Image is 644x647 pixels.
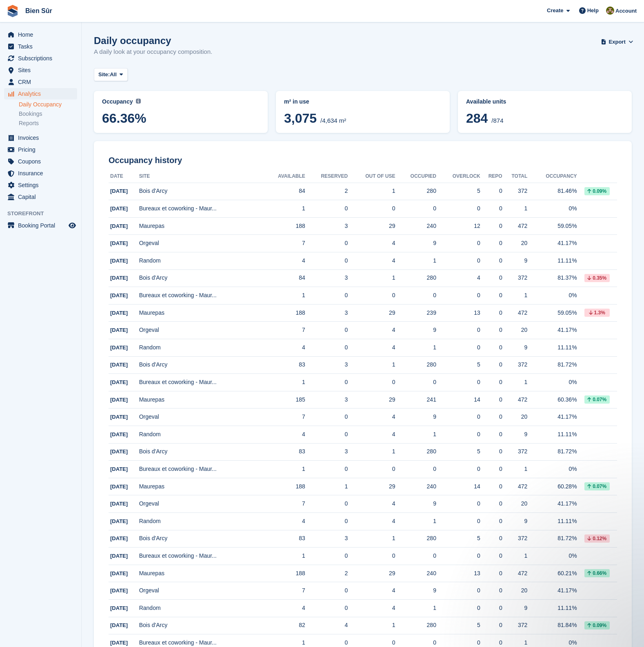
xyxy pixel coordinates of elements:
td: 9 [502,252,528,270]
td: 0% [527,548,577,565]
a: Reports [19,119,77,127]
td: Bois d'Arcy [139,183,262,200]
a: menu [4,179,77,191]
span: Booking Portal [18,220,67,231]
td: Maurepas [139,478,262,495]
td: 0 [305,322,348,339]
td: 1 [262,200,305,218]
span: [DATE] [110,397,128,403]
td: 83 [262,530,305,548]
div: 0 [436,465,480,473]
div: 9 [395,413,436,421]
div: 9 [395,326,436,334]
a: menu [4,156,77,167]
span: [DATE] [110,258,128,264]
a: Bookings [19,110,77,118]
a: menu [4,220,77,231]
div: 1 [395,517,436,526]
a: Bien Sûr [22,4,56,18]
a: menu [4,132,77,144]
td: 9 [502,512,528,530]
td: 11.11% [527,252,577,270]
div: 14 [436,395,480,404]
td: 0% [527,374,577,391]
span: [DATE] [110,448,128,455]
th: Available [262,170,305,183]
td: Orgeval [139,235,262,252]
span: 66.36% [102,111,260,126]
div: 0.09% [584,187,610,195]
span: Account [615,7,637,15]
div: 0 [480,360,502,369]
div: 240 [395,222,436,230]
td: 4 [262,426,305,444]
td: 372 [502,356,528,374]
td: 41.17% [527,409,577,426]
span: 3,075 [284,111,317,126]
td: 11.11% [527,339,577,357]
div: 280 [395,534,436,543]
span: Help [587,7,599,15]
div: 0 [480,378,502,386]
div: 240 [395,569,436,578]
div: 5 [436,447,480,456]
td: 84 [262,183,305,200]
td: 7 [262,409,305,426]
td: 0 [305,548,348,565]
td: 1 [502,548,528,565]
td: 372 [502,183,528,200]
td: 0 [305,461,348,478]
td: 7 [262,235,305,252]
td: 0 [305,409,348,426]
td: 29 [348,217,395,235]
img: icon-info-grey-7440780725fd019a000dd9b08b2336e03edf1995a4989e88bcd33f0948082b44.svg [136,99,141,104]
td: 20 [502,495,528,513]
td: 81.72% [527,443,577,461]
div: 1 [395,343,436,352]
td: 29 [348,304,395,322]
button: Site: All [94,68,128,82]
div: 13 [436,309,480,317]
td: 0 [305,287,348,305]
img: stora-icon-8386f47178a22dfd0bd8f6a31ec36ba5ce8667c1dd55bd0f319d3a0aa187defe.svg [7,5,19,17]
span: Capital [18,191,67,203]
td: Bois d'Arcy [139,443,262,461]
span: Pricing [18,144,67,155]
td: Bois d'Arcy [139,356,262,374]
span: [DATE] [110,518,128,524]
td: 0% [527,200,577,218]
td: 11.11% [527,426,577,444]
td: Bois d'Arcy [139,530,262,548]
td: 41.17% [527,322,577,339]
td: 29 [348,565,395,582]
span: [DATE] [110,535,128,541]
td: 472 [502,217,528,235]
h1: Daily occupancy [94,35,212,46]
td: Bureaux et coworking - Maur... [139,374,262,391]
th: Repo [480,170,502,183]
td: 1 [502,461,528,478]
td: 1 [348,443,395,461]
td: Orgeval [139,322,262,339]
td: 472 [502,391,528,409]
span: Settings [18,179,67,191]
div: 0 [395,552,436,560]
abbr: Current breakdown of %{unit} occupied [284,97,442,106]
div: 0 [480,291,502,300]
td: 7 [262,495,305,513]
td: Maurepas [139,565,262,582]
td: 0 [305,512,348,530]
td: 3 [305,391,348,409]
div: 0 [480,343,502,352]
td: 3 [305,443,348,461]
td: 0 [305,339,348,357]
td: 0 [348,374,395,391]
span: [DATE] [110,379,128,385]
div: 14 [436,482,480,491]
div: 0.35% [584,274,610,282]
td: 81.72% [527,356,577,374]
span: Invoices [18,132,67,144]
td: Random [139,512,262,530]
td: 1 [348,530,395,548]
td: 7 [262,322,305,339]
